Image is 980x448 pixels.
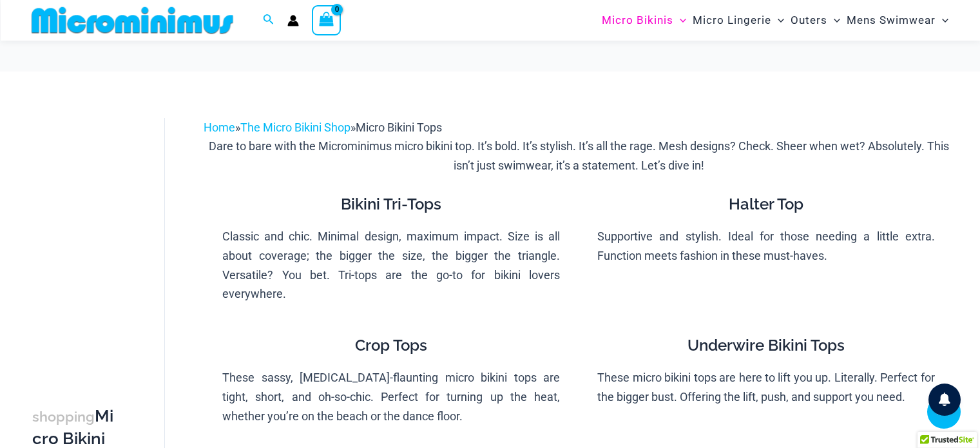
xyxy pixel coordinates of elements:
[597,227,935,265] p: Supportive and stylish. Ideal for those needing a little extra. Function meets fashion in these m...
[693,4,771,37] span: Micro Lingerie
[204,121,442,134] span: » »
[787,4,843,37] a: OutersMenu ToggleMenu Toggle
[263,12,274,28] a: Search icon link
[204,137,954,175] p: Dare to bare with the Microminimus micro bikini top. It’s bold. It’s stylish. It’s all the rage. ...
[936,4,948,37] span: Menu Toggle
[791,4,827,37] span: Outers
[204,121,235,134] a: Home
[843,4,952,37] a: Mens SwimwearMenu ToggleMenu Toggle
[847,4,936,37] span: Mens Swimwear
[240,121,351,134] a: The Micro Bikini Shop
[827,4,840,37] span: Menu Toggle
[597,336,935,355] h4: Underwire Bikini Tops
[602,4,673,37] span: Micro Bikinis
[26,6,238,35] img: MM SHOP LOGO FLAT
[689,4,787,37] a: Micro LingerieMenu ToggleMenu Toggle
[222,368,560,425] p: These sassy, [MEDICAL_DATA]-flaunting micro bikini tops are tight, short, and oh-so-chic. Perfect...
[597,2,954,39] nav: Site Navigation
[597,368,935,406] p: These micro bikini tops are here to lift you up. Literally. Perfect for the bigger bust. Offering...
[222,336,560,355] h4: Crop Tops
[287,15,299,26] a: Account icon link
[32,409,95,425] span: shopping
[673,4,686,37] span: Menu Toggle
[222,195,560,214] h4: Bikini Tri-Tops
[32,108,148,365] iframe: TrustedSite Certified
[597,195,935,214] h4: Halter Top
[222,227,560,304] p: Classic and chic. Minimal design, maximum impact. Size is all about coverage; the bigger the size...
[356,121,442,134] span: Micro Bikini Tops
[599,4,689,37] a: Micro BikinisMenu ToggleMenu Toggle
[771,4,784,37] span: Menu Toggle
[312,5,341,35] a: View Shopping Cart, empty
